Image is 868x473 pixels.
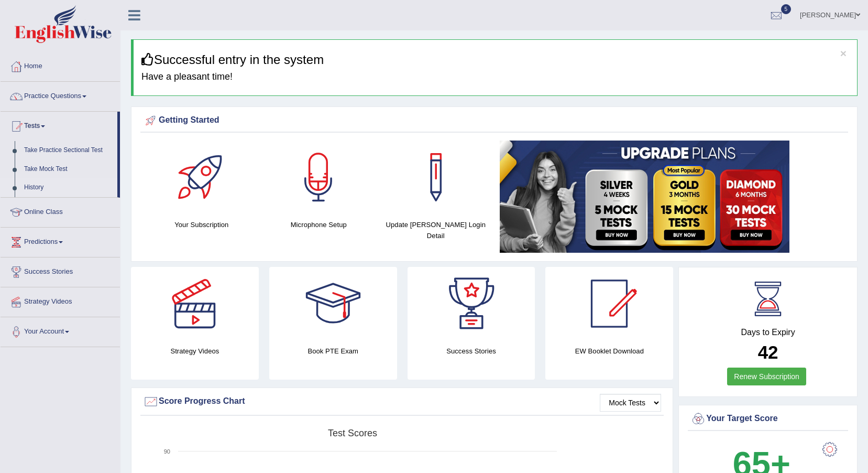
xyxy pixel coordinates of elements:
h4: Book PTE Exam [269,346,397,357]
h4: Update [PERSON_NAME] Login Detail [382,219,489,241]
a: Strategy Videos [1,287,120,314]
a: Take Practice Sectional Test [19,141,117,160]
h4: EW Booklet Download [545,346,673,357]
b: 42 [758,342,778,362]
a: Tests [1,112,117,138]
h4: Your Subscription [148,219,255,230]
h3: Successful entry in the system [141,53,849,67]
a: Home [1,52,120,78]
h4: Strategy Videos [131,346,259,357]
a: Your Account [1,317,120,343]
text: 90 [164,448,170,455]
h4: Success Stories [408,346,535,357]
h4: Have a pleasant time! [141,72,849,82]
span: 5 [781,4,792,14]
div: Score Progress Chart [143,394,661,410]
a: Online Class [1,198,120,224]
a: Success Stories [1,257,120,284]
div: Getting Started [143,113,845,128]
img: small5.jpg [500,141,789,253]
a: Practice Questions [1,82,120,108]
a: Take Mock Test [19,160,117,179]
a: Predictions [1,228,120,254]
h4: Microphone Setup [266,219,372,230]
a: History [19,178,117,197]
a: Renew Subscription [727,368,806,385]
button: × [840,48,847,59]
tspan: Test scores [328,428,377,438]
h4: Days to Expiry [690,328,845,337]
div: Your Target Score [690,411,845,427]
